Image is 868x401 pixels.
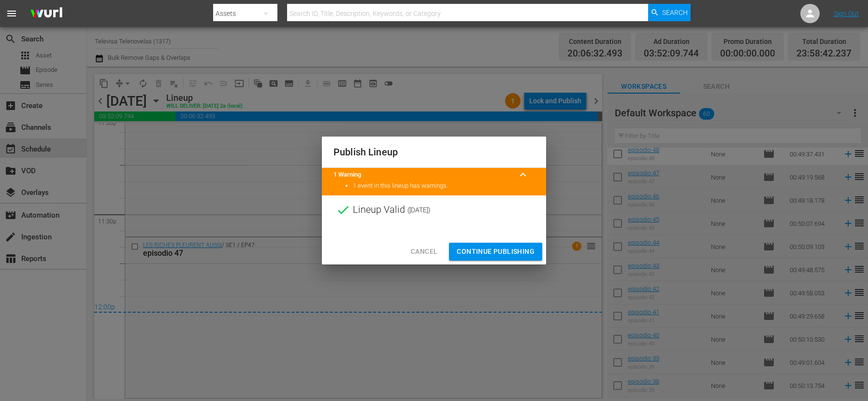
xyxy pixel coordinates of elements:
img: ans4CAIJ8jUAAAAAAAAAAAAAAAAAAAAAAAAgQb4GAAAAAAAAAAAAAAAAAAAAAAAAJMjXAAAAAAAAAAAAAAAAAAAAAAAAgAT5G... [23,2,70,25]
span: keyboard_arrow_up [517,169,529,180]
title: 1 Warning [333,170,511,180]
li: 1 event in this lineup has warnings. [353,181,535,191]
span: Search [662,4,688,21]
button: Continue Publishing [449,243,542,261]
span: ( [DATE] ) [407,203,431,217]
button: keyboard_arrow_up [511,163,535,186]
span: menu [6,8,17,19]
button: Cancel [403,243,445,261]
a: Sign Out [834,10,859,17]
div: Lineup Valid [322,195,546,224]
span: Continue Publishing [457,246,535,258]
span: Cancel [411,246,437,258]
h2: Publish Lineup [333,144,535,160]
